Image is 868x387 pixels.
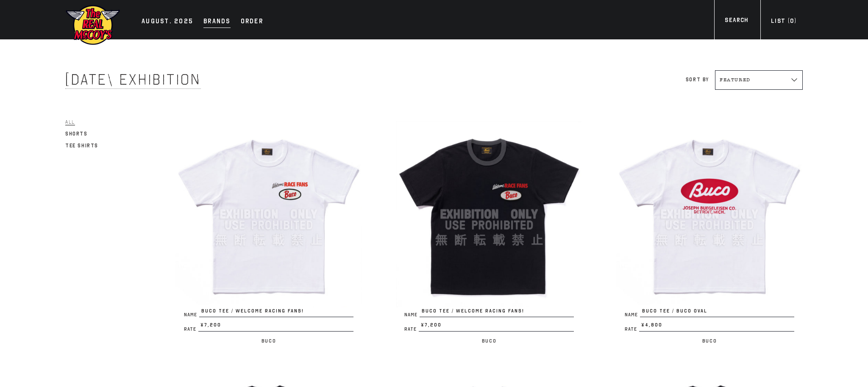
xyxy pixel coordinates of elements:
div: Search [725,16,748,27]
span: BUCO TEE / WELCOME RACING FANS! [420,307,574,318]
a: All [65,117,75,127]
span: Name [404,312,420,317]
div: AUGUST. 2025 [142,16,193,28]
span: ¥4,800 [639,321,794,332]
span: Rate [184,327,198,332]
a: Tee Shirts [65,141,98,151]
span: Name [625,312,640,317]
span: ¥7,200 [419,321,574,332]
a: Search [714,16,759,27]
p: Buco [616,336,803,346]
div: List ( ) [771,17,796,28]
span: Rate [625,327,639,332]
a: BUCO TEE / WELCOME RACING FANS! NameBUCO TEE / WELCOME RACING FANS! Rate¥7,200 Buco [396,121,582,346]
span: Name [184,312,199,317]
img: BUCO TEE / BUCO OVAL [616,121,803,307]
span: BUCO TEE / BUCO OVAL [640,307,794,318]
span: Shorts [65,131,88,137]
span: ¥7,200 [198,321,353,332]
div: Brands [203,16,231,28]
label: Sort by [686,77,709,83]
span: [DATE] Exhibition [65,70,201,89]
img: mccoys-exhibition [65,4,120,46]
a: BUCO TEE / BUCO OVAL NameBUCO TEE / BUCO OVAL Rate¥4,800 Buco [616,121,803,346]
span: Rate [404,327,419,332]
p: Buco [396,336,582,346]
span: BUCO TEE / WELCOME RACING FANS! [199,307,353,318]
span: Tee Shirts [65,143,98,149]
span: 0 [790,17,794,25]
a: Order [236,16,267,28]
a: BUCO TEE / WELCOME RACING FANS! NameBUCO TEE / WELCOME RACING FANS! Rate¥7,200 Buco [175,121,362,346]
div: Order [241,16,263,28]
img: BUCO TEE / WELCOME RACING FANS! [396,121,582,307]
a: AUGUST. 2025 [137,16,198,28]
p: Buco [175,336,362,346]
span: All [65,119,75,125]
img: BUCO TEE / WELCOME RACING FANS! [175,121,362,307]
a: Shorts [65,129,88,139]
a: List (0) [760,17,807,28]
